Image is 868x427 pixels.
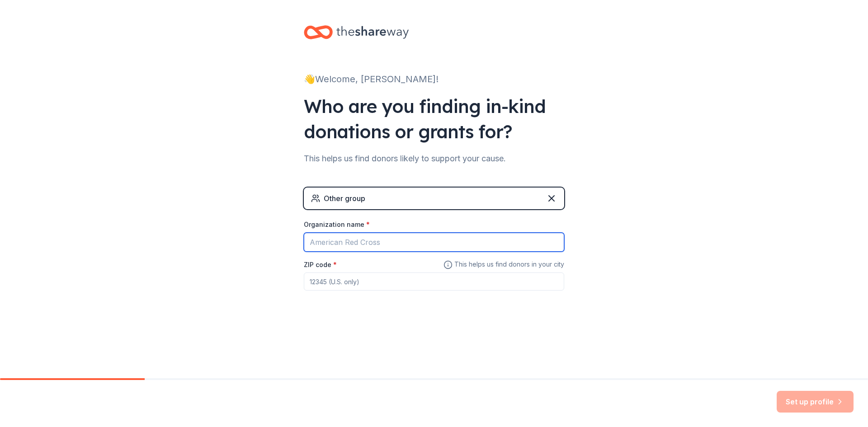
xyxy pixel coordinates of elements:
label: ZIP code [304,260,337,269]
div: This helps us find donors likely to support your cause. [304,151,564,166]
span: This helps us find donors in your city [443,259,564,270]
label: Organization name [304,220,370,229]
div: Other group [324,193,365,204]
input: American Red Cross [304,233,564,252]
input: 12345 (U.S. only) [304,272,564,291]
div: 👋 Welcome, [PERSON_NAME]! [304,72,564,86]
div: Who are you finding in-kind donations or grants for? [304,94,564,144]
